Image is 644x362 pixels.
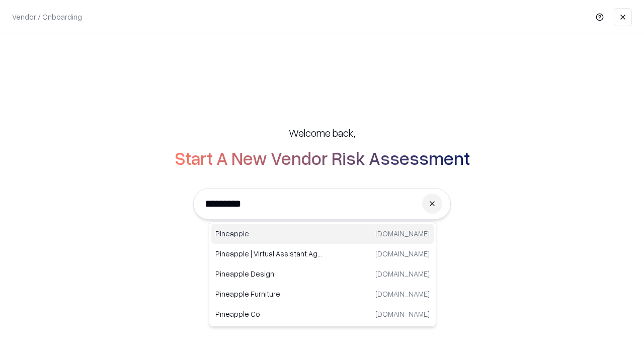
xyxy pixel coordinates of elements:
h5: Welcome back, [289,126,355,140]
p: [DOMAIN_NAME] [375,289,430,299]
p: Pineapple Furniture [215,289,323,299]
h2: Start A New Vendor Risk Assessment [175,148,470,168]
p: [DOMAIN_NAME] [375,248,430,259]
p: [DOMAIN_NAME] [375,309,430,319]
p: Pineapple Co [215,309,323,319]
p: Pineapple [215,228,323,239]
div: Suggestions [209,221,436,327]
p: Pineapple | Virtual Assistant Agency [215,248,323,259]
p: Vendor / Onboarding [12,12,82,22]
p: [DOMAIN_NAME] [375,268,430,279]
p: [DOMAIN_NAME] [375,228,430,239]
p: Pineapple Design [215,268,323,279]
